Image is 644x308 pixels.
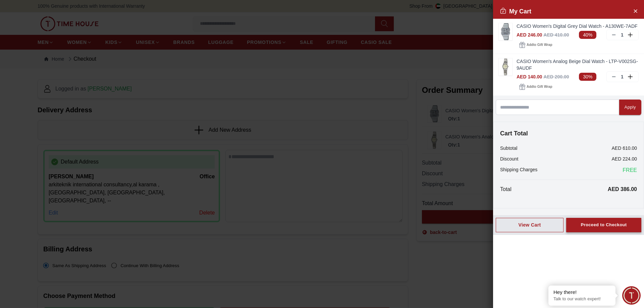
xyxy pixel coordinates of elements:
span: Add to Gift Wrap [527,42,552,48]
button: Addto Gift Wrap [517,82,555,91]
p: Shipping Charges [500,166,537,174]
p: Discount [500,156,518,162]
span: AED 140.00 [517,74,542,79]
div: Proceed to Checkout [581,221,627,229]
a: CASIO Women's Analog Beige Dial Watch - LTP-V002SG-9AUDF [517,58,639,71]
span: AED 410.00 [543,32,569,38]
p: Subtotal [500,145,517,151]
div: Hey there! [553,289,610,296]
h2: My Cart [500,7,531,16]
button: Proceed to Checkout [566,218,641,232]
p: AED 386.00 [608,185,637,193]
button: Close Account [630,5,641,16]
p: Total [500,185,512,193]
span: FREE [623,166,637,174]
span: Add to Gift Wrap [527,83,552,90]
a: CASIO Women's Digital Grey Dial Watch - A130WE-7ADF [517,23,639,29]
span: AED 200.00 [543,74,569,79]
div: Chat Widget [622,286,641,305]
span: 40% [579,31,596,39]
p: 1 [620,73,625,80]
span: 30% [579,73,596,81]
p: 1 [620,32,625,38]
div: Apply [625,104,636,111]
h4: Cart Total [500,129,637,138]
button: Addto Gift Wrap [517,40,555,50]
span: AED 246.00 [517,32,542,38]
button: View Cart [496,218,563,232]
p: AED 224.00 [612,156,637,162]
button: Apply [619,100,641,115]
p: AED 610.00 [612,145,637,151]
img: ... [499,23,512,40]
p: Talk to our watch expert! [553,296,610,302]
div: View Cart [501,222,558,228]
img: ... [499,58,512,75]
